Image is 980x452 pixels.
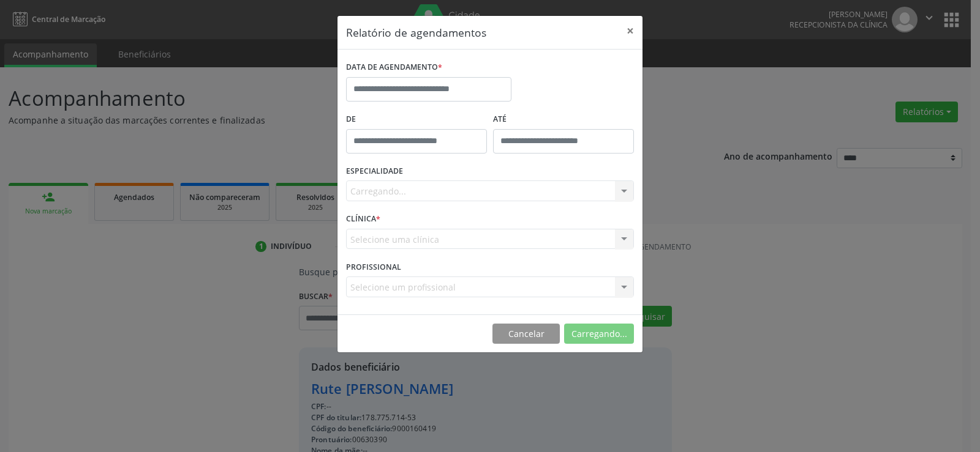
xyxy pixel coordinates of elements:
label: DATA DE AGENDAMENTO [346,58,442,77]
h5: Relatório de agendamentos [346,24,486,40]
button: Cancelar [492,324,560,344]
label: CLÍNICA [346,210,380,229]
button: Carregando... [564,324,634,344]
label: PROFISSIONAL [346,257,401,276]
label: ATÉ [493,110,634,129]
label: De [346,110,487,129]
label: ESPECIALIDADE [346,162,403,181]
button: Close [618,16,643,46]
